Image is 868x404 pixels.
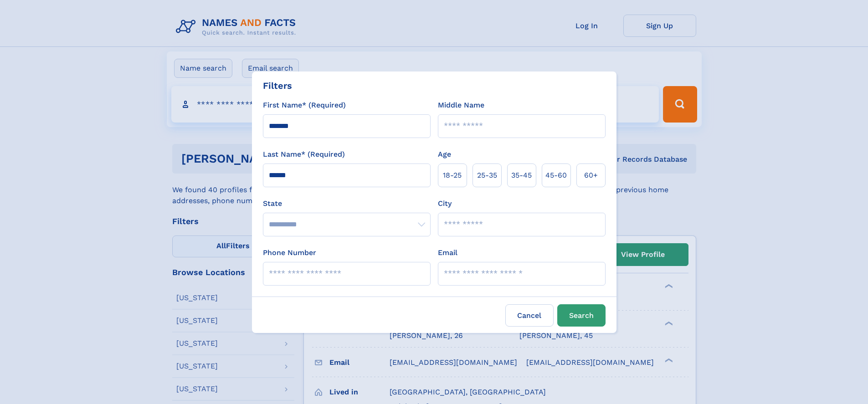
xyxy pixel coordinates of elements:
span: 35‑45 [511,170,532,181]
label: Email [438,247,457,258]
div: Filters [263,79,292,92]
label: Middle Name [438,100,484,111]
label: Age [438,149,451,160]
span: 60+ [584,170,598,181]
label: State [263,198,431,209]
label: First Name* (Required) [263,100,346,111]
span: 25‑35 [477,170,497,181]
button: Search [557,304,606,327]
label: City [438,198,452,209]
label: Cancel [505,304,554,327]
label: Phone Number [263,247,316,258]
label: Last Name* (Required) [263,149,345,160]
span: 18‑25 [443,170,462,181]
span: 45‑60 [545,170,567,181]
